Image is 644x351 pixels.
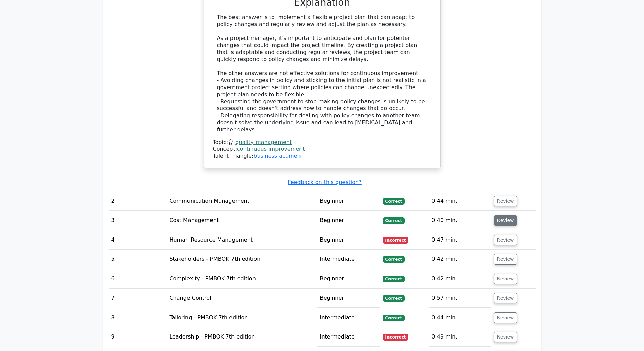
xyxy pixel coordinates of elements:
span: Correct [383,276,405,282]
td: Intermediate [317,327,380,347]
td: 0:42 min. [429,250,491,269]
span: Correct [383,217,405,224]
td: 0:44 min. [429,308,491,327]
td: Cost Management [166,211,317,230]
td: Beginner [317,230,380,250]
button: Review [494,332,517,342]
td: 0:49 min. [429,327,491,347]
td: Tailoring - PMBOK 7th edition [166,308,317,327]
div: Topic: [213,139,431,146]
td: 6 [109,269,167,289]
td: 0:47 min. [429,230,491,250]
div: The best answer is to implement a flexible project plan that can adapt to policy changes and regu... [217,14,427,133]
span: Incorrect [383,334,409,341]
td: Leadership - PMBOK 7th edition [166,327,317,347]
a: Feedback on this question? [288,179,361,185]
td: Beginner [317,269,380,289]
span: Correct [383,295,405,302]
span: Correct [383,315,405,321]
td: 8 [109,308,167,327]
a: business acumen [253,153,301,159]
td: 2 [109,192,167,211]
td: Stakeholders - PMBOK 7th edition [166,250,317,269]
td: 0:40 min. [429,211,491,230]
td: Beginner [317,289,380,308]
button: Review [494,196,517,206]
span: Correct [383,198,405,205]
button: Review [494,254,517,265]
td: Beginner [317,211,380,230]
td: 0:42 min. [429,269,491,289]
a: continuous improvement [237,146,305,152]
td: Intermediate [317,250,380,269]
button: Review [494,215,517,226]
td: 5 [109,250,167,269]
button: Review [494,293,517,303]
td: Human Resource Management [166,230,317,250]
td: Communication Management [166,192,317,211]
a: quality management [235,139,292,145]
td: 3 [109,211,167,230]
td: 7 [109,289,167,308]
div: Concept: [213,146,431,153]
button: Review [494,312,517,323]
td: Beginner [317,192,380,211]
td: 0:57 min. [429,289,491,308]
button: Review [494,235,517,245]
td: Change Control [166,289,317,308]
td: Intermediate [317,308,380,327]
td: 0:44 min. [429,192,491,211]
td: 4 [109,230,167,250]
div: Talent Triangle: [213,139,431,160]
td: 9 [109,327,167,347]
button: Review [494,274,517,284]
span: Correct [383,256,405,263]
td: Complexity - PMBOK 7th edition [166,269,317,289]
span: Incorrect [383,237,409,244]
